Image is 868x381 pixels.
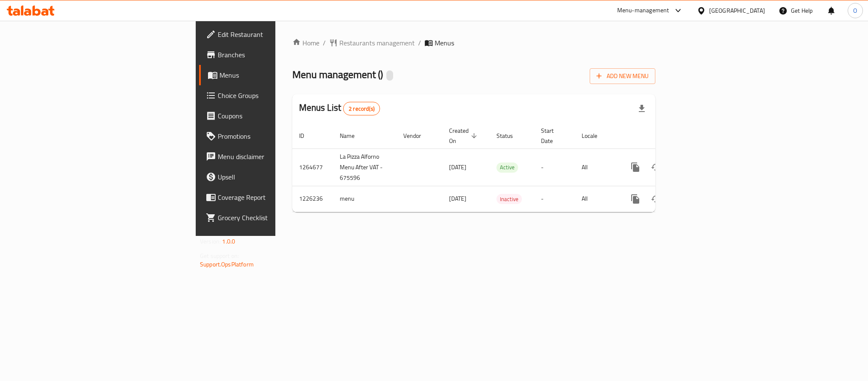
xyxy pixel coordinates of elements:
span: Menus [435,38,454,48]
a: Choice Groups [199,85,341,106]
span: [DATE] [449,193,466,204]
span: 1.0.0 [222,236,235,247]
span: Grocery Checklist [218,213,334,223]
button: more [625,189,646,209]
span: Edit Restaurant [218,29,334,39]
a: Grocery Checklist [199,207,341,228]
span: Start Date [541,126,565,146]
span: [DATE] [449,162,466,173]
div: Export file [632,98,652,119]
a: Branches [199,45,341,65]
span: Menu management ( ) [292,65,383,84]
button: more [625,157,646,177]
span: Menus [219,70,334,80]
a: Upsell [199,167,341,187]
div: Inactive [496,194,522,204]
span: Status [496,131,524,141]
td: La Pizza Alforno Menu After VAT - 675596 [333,148,397,186]
span: Locale [582,131,608,141]
span: Add New Menu [596,71,649,81]
a: Support.OpsPlatform [200,259,254,270]
span: Coverage Report [218,192,334,202]
span: Get support on: [200,250,239,261]
div: Total records count [343,102,380,115]
div: Menu-management [617,6,669,16]
span: ID [299,131,315,141]
a: Restaurants management [329,38,415,48]
span: O [853,6,857,15]
th: Actions [618,123,713,149]
span: Choice Groups [218,90,334,101]
button: Change Status [646,189,666,209]
span: Promotions [218,131,334,141]
span: Upsell [218,172,334,182]
a: Menu disclaimer [199,146,341,167]
span: Vendor [403,131,432,141]
a: Edit Restaurant [199,24,341,45]
button: Change Status [646,157,666,177]
a: Coverage Report [199,187,341,207]
table: enhanced table [292,123,713,212]
div: Active [496,162,518,173]
span: Version: [200,236,221,247]
span: Menu disclaimer [218,151,334,162]
nav: breadcrumb [292,38,655,48]
a: Coupons [199,106,341,126]
div: [GEOGRAPHIC_DATA] [709,6,765,15]
a: Menus [199,65,341,85]
li: / [418,38,421,48]
span: 2 record(s) [344,105,380,113]
td: All [575,186,618,212]
td: menu [333,186,397,212]
td: All [575,148,618,186]
a: Promotions [199,126,341,146]
td: - [534,148,575,186]
h2: Menus List [299,101,380,115]
span: Created On [449,126,480,146]
span: Inactive [496,194,522,204]
span: Coupons [218,111,334,121]
button: Add New Menu [590,68,655,84]
span: Branches [218,50,334,60]
td: - [534,186,575,212]
span: Restaurants management [339,38,415,48]
span: Active [496,162,518,172]
span: Name [340,131,366,141]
